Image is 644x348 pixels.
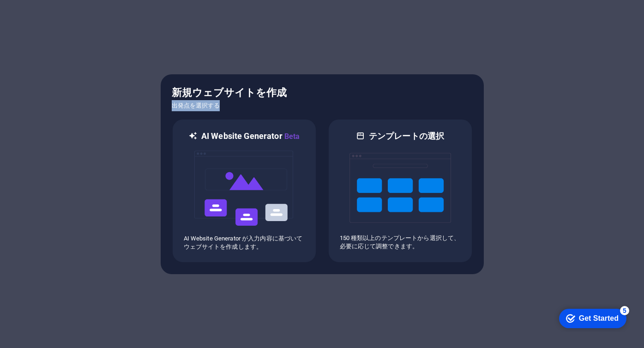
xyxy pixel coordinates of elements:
div: テンプレートの選択150 種類以上のテンプレートから選択して、必要に応じて調整できます。 [328,119,473,263]
div: Get Started 5 items remaining, 0% complete [7,5,75,24]
span: Beta [283,132,300,141]
h6: 出発点を選択する [172,100,473,111]
img: ai [193,142,295,234]
div: AI Website GeneratorBetaaiAI Website Generator が入力内容に基づいてウェブサイトを作成します。 [172,119,317,263]
h6: テンプレートの選択 [369,131,444,142]
p: AI Website Generator が入力内容に基づいてウェブサイトを作成します。 [184,234,305,251]
h5: 新規ウェブサイトを作成 [172,85,473,100]
div: 5 [68,2,78,11]
h6: AI Website Generator [201,131,300,142]
p: 150 種類以上のテンプレートから選択して、必要に応じて調整できます。 [340,234,461,251]
div: Get Started [27,10,67,18]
